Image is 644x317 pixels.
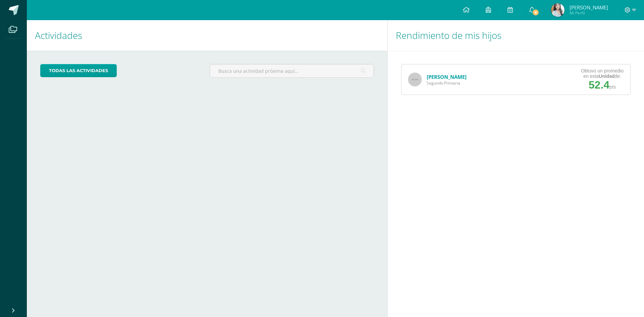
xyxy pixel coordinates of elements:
a: todas las Actividades [40,64,117,77]
span: pts [609,84,616,90]
strong: Unidad [599,73,614,79]
input: Busca una actividad próxima aquí... [210,64,373,77]
span: Mi Perfil [570,10,608,16]
h1: Actividades [35,20,379,51]
a: [PERSON_NAME] [427,73,467,80]
img: 65x65 [408,73,422,86]
h1: Rendimiento de mis hijos [396,20,636,51]
span: 52.4 [589,79,609,91]
img: 397a2dfd4ddf1368fec21977561c0edd.png [551,3,565,17]
span: 8 [532,9,539,16]
span: [PERSON_NAME] [570,4,608,11]
div: Obtuvo un promedio en esta de: [581,68,624,79]
span: Segundo Primaria [427,80,467,86]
